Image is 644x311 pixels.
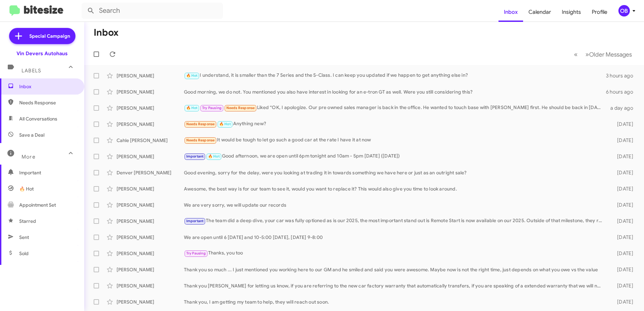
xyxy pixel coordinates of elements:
[29,33,70,39] span: Special Campaign
[117,218,184,224] div: [PERSON_NAME]
[19,132,44,138] span: Save a Deal
[22,68,41,74] span: Labels
[117,121,184,128] div: [PERSON_NAME]
[9,28,75,44] a: Special Campaign
[606,282,639,289] div: [DATE]
[574,50,578,59] span: «
[17,50,68,57] div: Vin Devers Autohaus
[117,153,184,160] div: [PERSON_NAME]
[613,5,637,16] button: OB
[585,50,589,59] span: »
[606,250,639,257] div: [DATE]
[202,106,222,110] span: Try Pausing
[186,219,204,223] span: Important
[606,72,639,79] div: 3 hours ago
[606,169,639,176] div: [DATE]
[19,83,76,90] span: Inbox
[117,234,184,241] div: [PERSON_NAME]
[117,185,184,192] div: [PERSON_NAME]
[570,47,582,61] button: Previous
[581,47,636,61] button: Next
[606,266,639,273] div: [DATE]
[117,137,184,144] div: Cahle [PERSON_NAME]
[226,106,255,110] span: Needs Response
[184,136,606,144] div: It would be tough to let go such a good car at the rate I have it at now
[184,234,606,241] div: We are open until 6 [DATE] and 10-5:00 [DATE], [DATE] 9-8:00
[498,2,523,22] a: Inbox
[117,299,184,305] div: [PERSON_NAME]
[184,249,606,257] div: Thanks, you too
[184,169,606,176] div: Good evening, sorry for the delay, were you looking at trading it in towards something we have he...
[117,250,184,257] div: [PERSON_NAME]
[22,154,35,160] span: More
[606,185,639,192] div: [DATE]
[117,282,184,289] div: [PERSON_NAME]
[618,5,630,16] div: OB
[19,99,76,106] span: Needs Response
[184,266,606,273] div: Thank you so much ... I just mentioned you working here to our GM and he smiled and said you were...
[606,89,639,95] div: 6 hours ago
[184,120,606,128] div: Anything new?
[219,122,231,126] span: 🔥 Hot
[117,202,184,208] div: [PERSON_NAME]
[19,234,29,241] span: Sent
[184,282,606,289] div: Thank you [PERSON_NAME] for letting us know, if you are referring to the new car factory warranty...
[82,3,223,19] input: Search
[186,122,215,126] span: Needs Response
[19,218,36,224] span: Starred
[556,2,586,22] a: Insights
[186,73,198,78] span: 🔥 Hot
[184,185,606,192] div: Awesome, the best way is for our team to see it, would you want to replace it? This would also gi...
[606,105,639,111] div: a day ago
[184,217,606,225] div: The team did a deep dive, your car was fully optioned as is our 2025, the most important stand ou...
[184,89,606,95] div: Good morning, we do not. You mentioned you also have interest in looking for an e-tron GT as well...
[606,153,639,160] div: [DATE]
[184,72,606,79] div: I understand, it is smaller than the 7 Series and the S-Class. I can keep you updated if we happe...
[570,47,636,61] nav: Page navigation example
[586,2,613,22] a: Profile
[19,202,56,208] span: Appointment Set
[19,115,57,122] span: All Conversations
[117,105,184,111] div: [PERSON_NAME]
[186,251,206,255] span: Try Pausing
[606,137,639,144] div: [DATE]
[606,299,639,305] div: [DATE]
[589,51,632,58] span: Older Messages
[117,72,184,79] div: [PERSON_NAME]
[186,154,204,159] span: Important
[117,169,184,176] div: Denver [PERSON_NAME]
[19,169,76,176] span: Important
[184,299,606,305] div: Thank you, I am getting my team to help, they will reach out soon.
[606,234,639,241] div: [DATE]
[208,154,220,159] span: 🔥 Hot
[19,250,29,257] span: Sold
[606,218,639,224] div: [DATE]
[184,104,606,112] div: Liked “OK, I apologize. Our pre owned sales manager is back in the office. He wanted to touch bas...
[606,121,639,128] div: [DATE]
[186,138,215,142] span: Needs Response
[606,202,639,208] div: [DATE]
[184,202,606,208] div: We are very sorry, we will update our records
[94,27,119,38] h1: Inbox
[523,2,556,22] a: Calendar
[19,185,34,192] span: 🔥 Hot
[117,89,184,95] div: [PERSON_NAME]
[117,266,184,273] div: [PERSON_NAME]
[184,152,606,160] div: Good afternoon, we are open until 6pm tonight and 10am - 5pm [DATE] ([DATE])
[186,106,198,110] span: 🔥 Hot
